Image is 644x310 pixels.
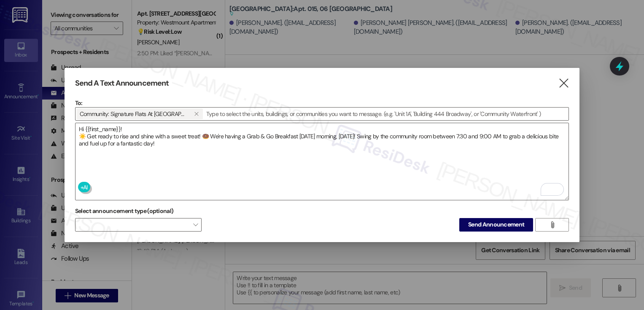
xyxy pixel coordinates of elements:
label: Select announcement type (optional) [75,205,174,218]
i:  [549,221,555,228]
span: Community: Signature Flats At Hershey [80,108,187,119]
i:  [194,111,199,117]
textarea: To enrich screen reader interactions, please activate Accessibility in Grammarly extension settings [75,123,569,200]
i:  [558,79,569,88]
input: Type to select the units, buildings, or communities you want to message. (e.g. 'Unit 1A', 'Buildi... [204,108,569,120]
button: Send Announcement [459,218,533,232]
div: To enrich screen reader interactions, please activate Accessibility in Grammarly extension settings [75,123,569,200]
h3: Send A Text Announcement [75,78,169,88]
button: Community: Signature Flats At Hershey [190,108,203,119]
span: Send Announcement [468,220,524,229]
p: To: [75,99,569,107]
